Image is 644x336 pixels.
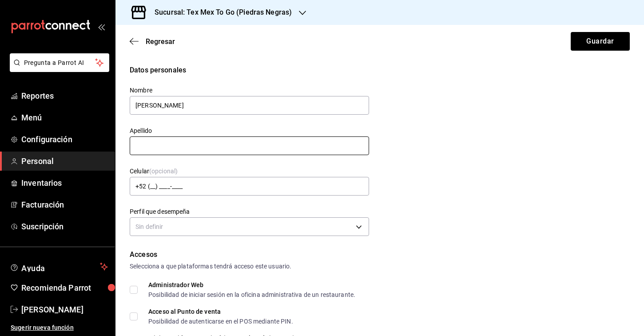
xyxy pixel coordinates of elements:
[147,7,292,18] h3: Sucursal: Tex Mex To Go (Piedras Negras)
[130,168,369,174] label: Celular
[24,58,95,68] span: Pregunta a Parrot AI
[148,318,293,324] div: Posibilidad de autenticarse en el POS mediante PIN.
[21,304,108,316] span: [PERSON_NAME]
[130,208,369,215] label: Perfil que desempeña
[21,177,108,189] span: Inventarios
[149,168,178,175] span: (opcional)
[21,282,108,294] span: Recomienda Parrot
[21,133,108,145] span: Configuración
[21,261,96,272] span: Ayuda
[130,262,630,271] div: Selecciona a que plataformas tendrá acceso este usuario.
[130,37,175,46] button: Regresar
[130,249,630,260] div: Accesos
[11,323,108,332] span: Sugerir nueva función
[21,112,108,124] span: Menú
[21,90,108,102] span: Reportes
[571,32,630,51] button: Guardar
[98,23,105,30] button: open_drawer_menu
[130,65,630,76] div: Datos personales
[148,292,355,298] div: Posibilidad de iniciar sesión en la oficina administrativa de un restaurante.
[130,87,369,93] label: Nombre
[148,308,293,315] div: Acceso al Punto de venta
[21,220,108,232] span: Suscripción
[130,217,369,236] div: Sin definir
[21,199,108,211] span: Facturación
[148,282,355,288] div: Administrador Web
[21,155,108,167] span: Personal
[10,53,109,72] button: Pregunta a Parrot AI
[130,128,369,134] label: Apellido
[6,64,109,74] a: Pregunta a Parrot AI
[146,37,175,46] span: Regresar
